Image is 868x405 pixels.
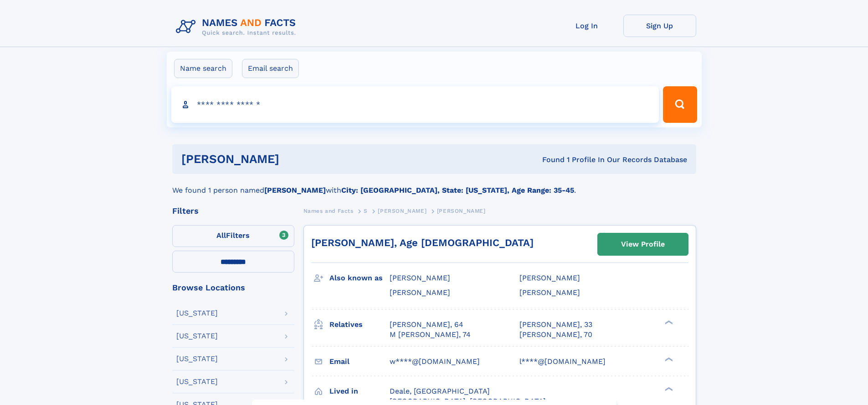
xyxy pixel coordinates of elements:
[311,237,534,248] a: [PERSON_NAME], Age [DEMOGRAPHIC_DATA]
[519,288,580,297] span: [PERSON_NAME]
[663,319,673,325] div: ❯
[176,378,218,385] div: [US_STATE]
[172,284,294,292] div: Browse Locations
[390,274,450,282] span: [PERSON_NAME]
[181,153,411,165] h1: [PERSON_NAME]
[411,155,687,165] div: Found 1 Profile In Our Records Database
[519,274,580,282] span: [PERSON_NAME]
[329,270,390,286] h3: Also known as
[663,386,673,392] div: ❯
[519,330,592,340] a: [PERSON_NAME], 70
[176,355,218,363] div: [US_STATE]
[176,310,218,317] div: [US_STATE]
[172,15,303,39] img: Logo Names and Facts
[171,86,659,123] input: search input
[378,205,426,216] a: [PERSON_NAME]
[172,225,294,247] label: Filters
[329,317,390,332] h3: Relatives
[303,205,354,216] a: Names and Facts
[172,174,696,196] div: We found 1 person named with .
[329,354,390,369] h3: Email
[390,320,463,330] a: [PERSON_NAME], 64
[174,59,232,78] label: Name search
[264,186,326,195] b: [PERSON_NAME]
[390,387,490,395] span: Deale, [GEOGRAPHIC_DATA]
[341,186,574,195] b: City: [GEOGRAPHIC_DATA], State: [US_STATE], Age Range: 35-45
[437,208,486,214] span: [PERSON_NAME]
[390,288,450,297] span: [PERSON_NAME]
[176,332,218,340] div: [US_STATE]
[378,208,426,214] span: [PERSON_NAME]
[519,320,592,330] a: [PERSON_NAME], 33
[216,231,226,240] span: All
[242,59,299,78] label: Email search
[598,233,688,255] a: View Profile
[621,234,665,255] div: View Profile
[364,205,368,216] a: S
[364,208,368,214] span: S
[663,356,673,362] div: ❯
[663,86,697,123] button: Search Button
[550,15,623,37] a: Log In
[329,384,390,399] h3: Lived in
[623,15,696,37] a: Sign Up
[390,330,471,340] a: M [PERSON_NAME], 74
[172,207,294,215] div: Filters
